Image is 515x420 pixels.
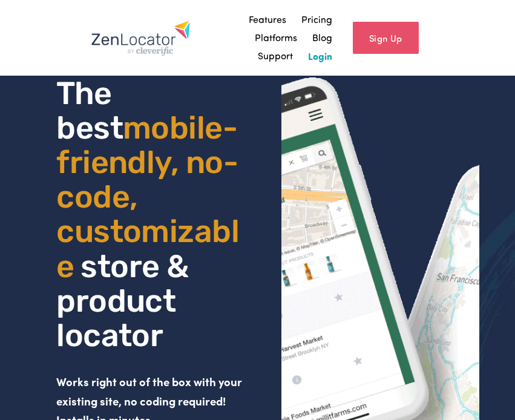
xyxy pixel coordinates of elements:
a: Blog [312,28,332,47]
span: mobile- friendly, no-code, customizable [56,109,239,285]
span: store & product locator [56,248,195,354]
a: Sign Up [353,22,419,54]
a: Platforms [255,28,297,47]
a: Pricing [301,10,332,28]
a: Features [249,10,286,28]
a: Support [258,47,293,65]
img: Zenlocator [91,20,191,56]
a: Login [308,47,332,65]
span: The best [56,74,123,146]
